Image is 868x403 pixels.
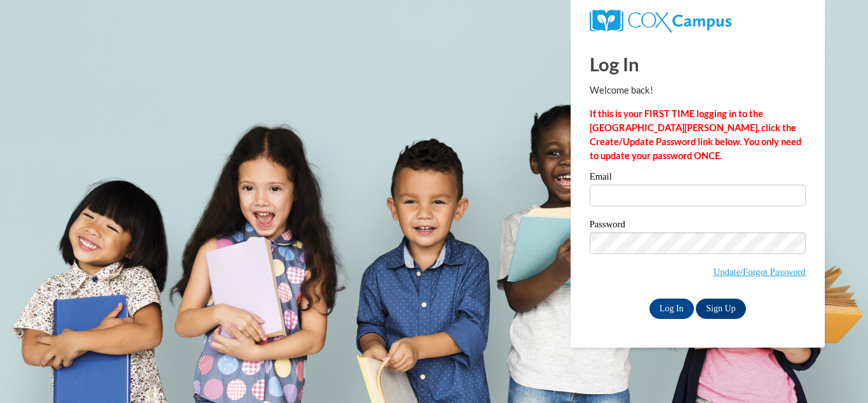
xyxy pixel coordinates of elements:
[649,299,694,319] input: Log In
[590,10,731,32] img: COX Campus
[590,172,806,185] label: Email
[590,83,806,97] p: Welcome back!
[590,51,806,77] h1: Log In
[590,220,806,232] label: Password
[714,267,806,277] a: Update/Forgot Password
[696,299,745,319] a: Sign Up
[590,108,801,161] strong: If this is your FIRST TIME logging in to the [GEOGRAPHIC_DATA][PERSON_NAME], click the Create/Upd...
[590,15,731,25] a: COX Campus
